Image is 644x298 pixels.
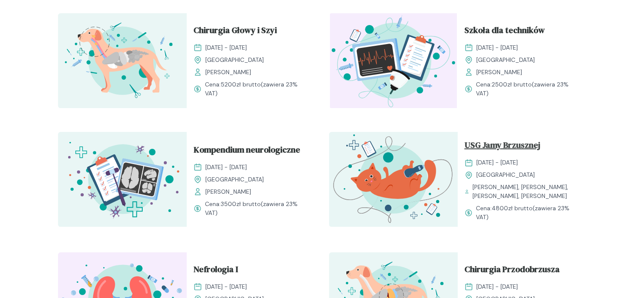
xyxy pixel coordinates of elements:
span: [PERSON_NAME] [476,68,522,77]
span: Cena: (zawiera 23% VAT) [205,200,309,217]
img: ZqFXfB5LeNNTxeHy_ChiruGS_T.svg [58,13,187,108]
span: USG Jamy Brzusznej [464,139,540,155]
span: [PERSON_NAME] [205,187,251,196]
span: [DATE] - [DATE] [205,163,247,172]
span: [GEOGRAPHIC_DATA] [205,56,264,64]
a: Nefrologia I [193,263,309,279]
span: Nefrologia I [193,263,238,279]
img: ZpbG_h5LeNNTxNnP_USG_JB_T.svg [329,132,458,227]
img: Z2B805bqstJ98kzs_Neuro_T.svg [58,132,187,227]
a: Kompendium neurologiczne [193,143,309,159]
a: Szkoła dla techników [464,24,580,40]
span: 3500 zł brutto [221,200,261,208]
span: [PERSON_NAME] [205,68,251,77]
span: [GEOGRAPHIC_DATA] [205,175,264,184]
span: Kompendium neurologiczne [193,143,300,159]
span: [DATE] - [DATE] [476,43,518,52]
span: Szkoła dla techników [464,24,545,40]
span: 4800 zł brutto [492,204,533,212]
a: Chirurgia Głowy i Szyi [193,24,309,40]
span: [DATE] - [DATE] [205,282,247,291]
span: Chirurgia Przodobrzusza [464,263,560,279]
span: [PERSON_NAME], [PERSON_NAME], [PERSON_NAME], [PERSON_NAME] [473,183,580,201]
span: Chirurgia Głowy i Szyi [193,24,277,40]
a: USG Jamy Brzusznej [464,139,580,155]
span: [DATE] - [DATE] [205,43,247,52]
span: Cena: (zawiera 23% VAT) [476,80,580,98]
span: [DATE] - [DATE] [476,282,518,291]
span: [GEOGRAPHIC_DATA] [476,170,535,179]
span: 2500 zł brutto [492,81,532,88]
img: Z2B_FZbqstJ98k08_Technicy_T.svg [329,13,458,108]
span: Cena: (zawiera 23% VAT) [205,80,309,98]
span: [GEOGRAPHIC_DATA] [476,56,535,64]
a: Chirurgia Przodobrzusza [464,263,580,279]
span: Cena: (zawiera 23% VAT) [476,204,580,222]
span: 5200 zł brutto [221,81,261,88]
span: [DATE] - [DATE] [476,158,518,167]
